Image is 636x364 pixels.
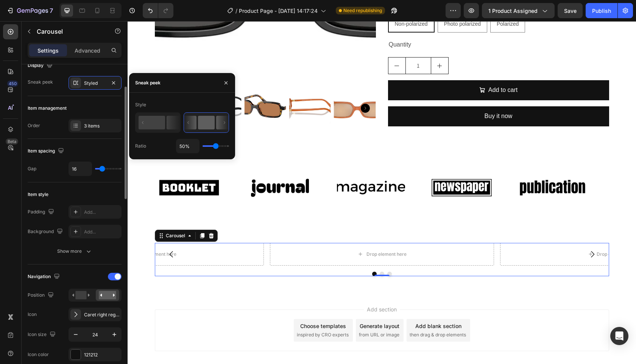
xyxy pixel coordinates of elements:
[260,59,482,79] button: Add to cart
[28,146,65,156] div: Item spacing
[9,230,49,236] div: Drop element here
[176,139,199,153] input: Auto
[143,3,173,18] div: Undo/Redo
[57,247,92,255] div: Show more
[6,138,18,145] div: Beta
[372,152,440,181] img: Alt image
[3,3,56,18] button: 7
[135,143,146,149] div: Ratio
[28,290,55,300] div: Position
[245,250,249,255] button: Dot
[84,311,120,318] div: Caret right regular
[610,327,628,345] div: Open Intercom Messenger
[28,311,37,318] div: Icon
[33,222,55,244] button: Carousel Back Arrow
[28,105,67,112] div: Item management
[135,79,161,86] div: Sneak peek
[173,301,218,309] div: Choose templates
[586,3,617,18] button: Publish
[232,301,272,309] div: Generate layout
[239,230,279,236] div: Drop element here
[190,152,259,181] img: Alt image
[454,222,475,244] button: Carousel Next Arrow
[28,191,48,198] div: Item style
[260,17,482,30] div: Quantity
[558,3,583,18] button: Save
[260,85,482,105] button: Buy it now
[84,229,120,235] div: Add...
[357,90,385,101] div: Buy it now
[69,162,92,176] input: Auto
[84,123,120,129] div: 3 items
[9,152,77,181] img: Alt image
[135,101,146,108] div: Style
[28,79,53,86] div: Sneak peek
[28,227,64,237] div: Background
[361,64,390,75] div: Add to cart
[564,8,577,14] span: Save
[100,152,168,181] img: Alt image
[488,7,538,15] span: 1 product assigned
[482,3,555,18] button: 1 product assigned
[304,36,321,53] button: increment
[261,36,278,53] button: decrement
[343,7,382,14] span: Need republishing
[28,351,49,358] div: Icon color
[260,250,264,255] button: Dot
[592,7,611,15] div: Publish
[28,122,40,129] div: Order
[37,211,59,218] div: Carousel
[169,310,221,317] span: inspired by CRO experts
[128,21,636,364] iframe: Design area
[231,310,272,317] span: from URL or image
[236,284,272,292] span: Add section
[37,47,59,54] p: Settings
[50,6,53,15] p: 7
[282,310,338,317] span: then drag & drop elements
[28,61,54,71] div: Display
[28,165,36,172] div: Gap
[28,207,56,217] div: Padding
[84,352,120,358] div: 121212
[37,27,101,36] p: Carousel
[281,152,349,181] img: Alt image
[7,81,18,87] div: 450
[28,244,122,258] button: Show more
[288,301,334,309] div: Add blank section
[28,330,57,340] div: Icon size
[239,7,318,15] span: Product Page - [DATE] 14:17:24
[463,152,531,181] img: Alt image
[233,82,242,92] button: Carousel Next Arrow
[84,80,106,87] div: Styled
[278,36,304,53] input: quantity
[75,47,100,54] p: Advanced
[252,250,257,255] button: Dot
[235,7,237,15] span: /
[84,209,120,216] div: Add...
[28,272,61,282] div: Navigation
